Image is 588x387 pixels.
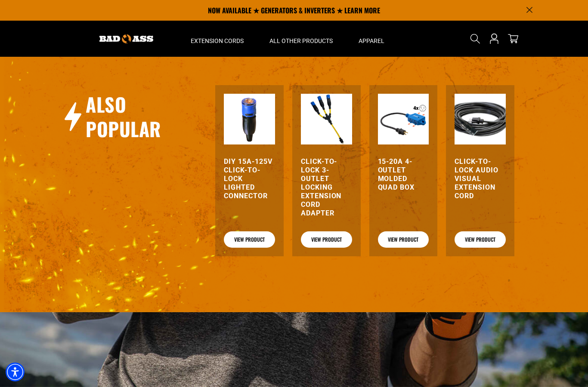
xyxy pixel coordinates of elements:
div: Accessibility Menu [6,362,25,381]
a: Click-to-Lock Audio Visual Extension Cord [455,157,506,200]
a: View Product [455,231,506,248]
summary: Extension Cords [178,21,257,57]
a: View Product [378,231,429,248]
summary: All Other Products [257,21,346,57]
a: View Product [224,231,275,248]
a: Click-to-Lock 3-Outlet Locking Extension Cord Adapter [301,157,352,218]
a: cart [506,34,520,44]
span: Apparel [359,37,384,45]
img: black [455,94,506,145]
a: Open this option [487,21,501,57]
img: 15-20A 4-Outlet Molded Quad Box [378,94,429,145]
img: Bad Ass Extension Cords [99,34,153,43]
span: Extension Cords [191,37,244,45]
a: 15-20A 4-Outlet Molded Quad Box [378,157,429,192]
a: DIY 15A-125V Click-to-Lock Lighted Connector [224,157,275,200]
span: All Other Products [269,37,333,45]
a: View Product [301,231,352,248]
img: Click-to-Lock 3-Outlet Locking Extension Cord Adapter [301,94,352,145]
summary: Search [468,32,482,46]
img: DIY 15A-125V Click-to-Lock Lighted Connector [224,94,275,145]
summary: Apparel [346,21,397,57]
h2: Also Popular [86,92,184,141]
